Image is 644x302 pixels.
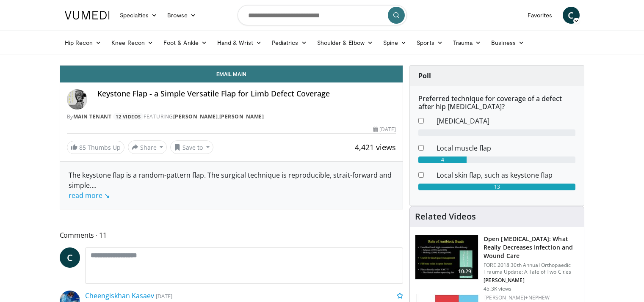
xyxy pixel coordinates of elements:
[65,11,110,19] img: VuMedi Logo
[418,71,431,80] strong: Poll
[312,34,378,51] a: Shoulder & Elbow
[430,143,582,153] dd: Local muscle flap
[67,141,124,154] a: 85 Thumbs Up
[212,34,267,51] a: Hand & Wrist
[484,286,511,292] p: 45.3K views
[484,262,579,275] p: FORE 2018 30th Annual Orthopaedic Trauma Update: A Tale of Two Cities
[418,156,467,163] div: 4
[412,34,448,51] a: Sports
[73,113,112,120] a: Main Tenant
[415,235,579,292] a: 10:29 Open [MEDICAL_DATA]: What Really Decreases Infection and Wound Care FORE 2018 30th Annual O...
[69,170,395,200] div: The keystone flap is a random-pattern flap. The surgical technique is reproducible, strait-forwar...
[418,184,575,190] div: 13
[430,170,582,180] dd: Local skin flap, such as keystone flap
[162,7,201,24] a: Browse
[60,34,107,51] a: Hip Recon
[378,34,412,51] a: Spine
[113,113,144,120] a: 12 Videos
[128,140,167,154] button: Share
[173,113,218,120] a: [PERSON_NAME]
[156,292,172,300] small: [DATE]
[238,5,407,25] input: Search topics, interventions
[60,66,403,82] a: Email Main
[170,140,213,154] button: Save to
[486,34,529,51] a: Business
[373,126,396,133] div: [DATE]
[79,143,86,151] span: 85
[115,7,163,24] a: Specialties
[484,277,579,284] p: [PERSON_NAME]
[60,230,404,241] span: Comments 11
[484,294,550,301] a: [PERSON_NAME]+Nephew
[158,34,212,51] a: Foot & Ankle
[355,142,396,152] span: 4,421 views
[522,7,558,24] a: Favorites
[455,267,475,276] span: 10:29
[415,211,476,222] h4: Related Videos
[97,89,396,99] h4: Keystone Flap - a Simple Versatile Flap for Limb Defect Coverage
[484,235,579,260] h3: Open [MEDICAL_DATA]: What Really Decreases Infection and Wound Care
[67,89,87,110] img: Avatar
[448,34,486,51] a: Trauma
[267,34,312,51] a: Pediatrics
[219,113,264,120] a: [PERSON_NAME]
[418,95,575,111] h6: Preferred technique for coverage of a defect after hip [MEDICAL_DATA]?
[67,113,396,121] div: By FEATURING ,
[415,235,478,279] img: ded7be61-cdd8-40fc-98a3-de551fea390e.150x105_q85_crop-smart_upscale.jpg
[85,291,154,300] a: Cheengiskhan Kasaev
[69,191,110,200] a: read more ↘
[60,247,80,268] a: C
[106,34,158,51] a: Knee Recon
[430,116,582,126] dd: [MEDICAL_DATA]
[563,7,580,24] a: C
